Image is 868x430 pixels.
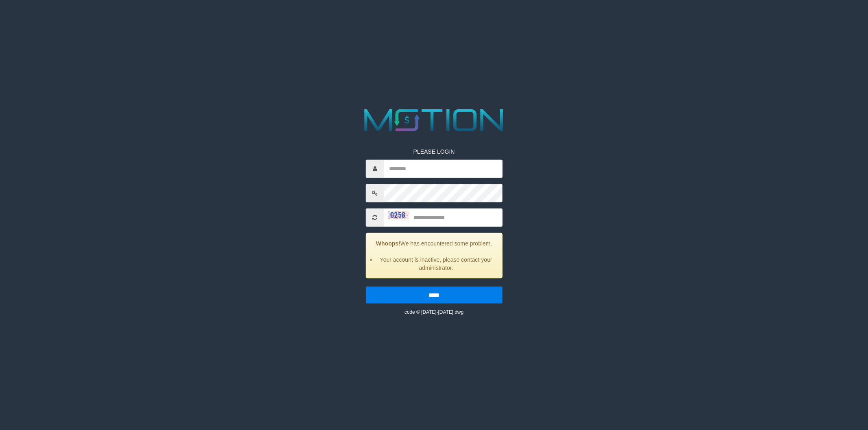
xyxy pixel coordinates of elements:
[366,232,503,278] div: We has encountered some problem.
[404,309,464,315] small: code © [DATE]-[DATE] dwg
[376,255,496,271] li: Your account is inactive, please contact your administrator.
[388,211,409,219] img: captcha
[358,105,510,135] img: MOTION_logo.png
[376,240,400,246] strong: Whoops!
[366,147,503,155] p: PLEASE LOGIN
